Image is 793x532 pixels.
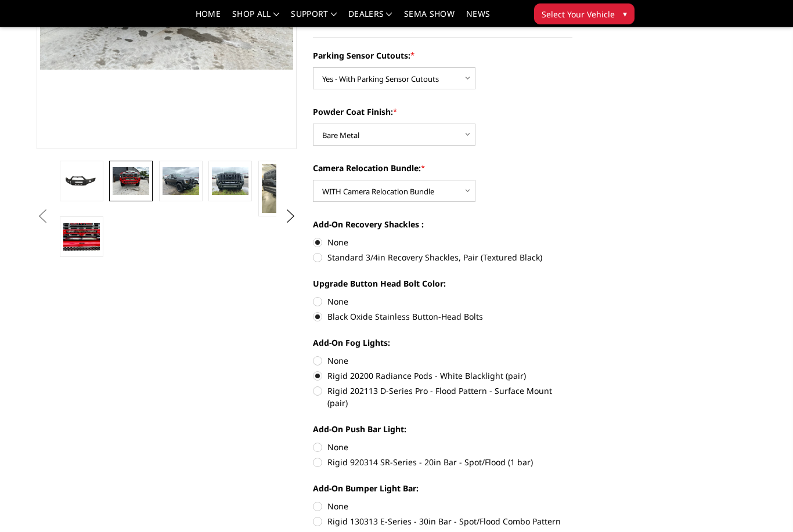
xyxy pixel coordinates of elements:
label: Rigid 130313 E-Series - 30in Bar - Spot/Flood Combo Pattern [313,515,573,527]
label: None [313,500,573,512]
button: Select Your Vehicle [534,3,635,24]
label: None [313,441,573,453]
button: Next [282,208,299,225]
label: Rigid 202113 D-Series Pro - Flood Pattern - Surface Mount (pair) [313,385,573,409]
label: Powder Coat Finish: [313,106,573,118]
img: 2024-2025 GMC 2500-3500 - Freedom Series - Sport Front Bumper (non-winch) [63,223,100,250]
span: Select Your Vehicle [542,8,615,20]
a: shop all [232,10,279,27]
label: Camera Relocation Bundle: [313,162,573,174]
a: Dealers [348,10,392,27]
label: Standard 3/4in Recovery Shackles, Pair (Textured Black) [313,251,573,263]
label: Upgrade Button Head Bolt Color: [313,277,573,289]
img: 2024-2025 GMC 2500-3500 - Freedom Series - Sport Front Bumper (non-winch) [113,167,149,194]
label: Rigid 20200 Radiance Pods - White Blacklight (pair) [313,370,573,382]
label: Add-On Fog Lights: [313,336,573,349]
label: Add-On Bumper Light Bar: [313,482,573,494]
a: Home [196,10,221,27]
label: Parking Sensor Cutouts: [313,49,573,61]
button: Previous [34,208,51,225]
label: None [313,295,573,307]
label: Add-On Push Bar Light: [313,423,573,435]
label: None [313,236,573,248]
a: SEMA Show [404,10,455,27]
img: 2024-2025 GMC 2500-3500 - Freedom Series - Sport Front Bumper (non-winch) [63,172,100,189]
a: Support [291,10,337,27]
img: 2024-2025 GMC 2500-3500 - Freedom Series - Sport Front Bumper (non-winch) [262,164,298,213]
img: 2024-2025 GMC 2500-3500 - Freedom Series - Sport Front Bumper (non-winch) [163,167,199,194]
label: Rigid 920314 SR-Series - 20in Bar - Spot/Flood (1 bar) [313,456,573,468]
span: ▾ [623,8,627,20]
label: Add-On Recovery Shackles : [313,218,573,230]
label: None [313,354,573,367]
label: Black Oxide Stainless Button-Head Bolts [313,310,573,323]
img: 2024-2025 GMC 2500-3500 - Freedom Series - Sport Front Bumper (non-winch) [212,167,248,194]
a: News [466,10,490,27]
